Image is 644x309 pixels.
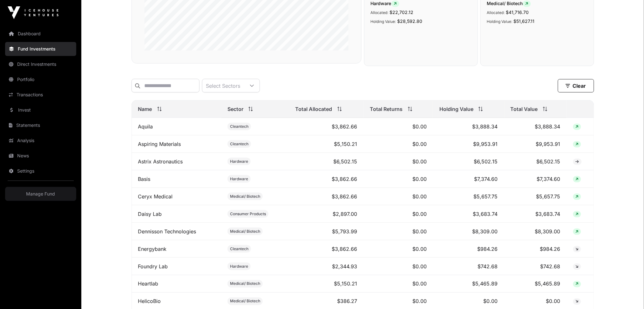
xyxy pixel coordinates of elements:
a: Transactions [5,88,76,102]
a: Dennisson Technologies [138,228,196,235]
a: Invest [5,103,76,117]
td: $5,657.75 [433,188,504,205]
span: $51,627.11 [514,18,535,24]
td: $984.26 [433,240,504,258]
span: $22,702.12 [390,10,414,15]
td: $0.00 [364,275,433,293]
td: $3,862.66 [289,170,364,188]
span: Cleantech [230,124,248,129]
td: $3,683.74 [433,205,504,223]
span: $41,716.70 [506,10,529,15]
td: $742.68 [504,258,567,275]
td: $0.00 [364,205,433,223]
td: $5,465.89 [504,275,567,293]
a: Basis [138,176,151,182]
span: Medical/ Biotech [230,281,260,286]
span: Total Value [511,105,538,113]
td: $0.00 [364,170,433,188]
td: $0.00 [364,135,433,153]
td: $0.00 [364,153,433,170]
span: Medical/ Biotech [230,299,260,304]
td: $0.00 [364,223,433,240]
a: Aspiring Materials [138,141,181,147]
td: $0.00 [364,240,433,258]
td: $9,953.91 [433,135,504,153]
span: Holding Value [439,105,473,113]
span: Holding Value: [371,19,396,24]
div: Select Sectors [202,79,244,92]
td: $5,793.99 [289,223,364,240]
a: Aquila [138,123,153,130]
td: $5,150.21 [289,275,364,293]
a: Heartlab [138,281,159,287]
td: $9,953.91 [504,135,567,153]
a: Analysis [5,134,76,148]
a: Energybank [138,246,167,252]
td: $0.00 [364,258,433,275]
span: Hardware [230,264,248,269]
img: Icehouse Ventures Logo [8,6,58,19]
span: Total Allocated [295,105,332,113]
td: $6,502.15 [289,153,364,170]
td: $0.00 [364,188,433,205]
a: Foundry Lab [138,263,168,270]
span: Allocated: [487,10,505,15]
span: Name [138,105,152,113]
span: Consumer Products [230,211,266,216]
a: Statements [5,118,76,132]
span: Medical/ Biotech [230,229,260,234]
iframe: Chat Widget [612,278,644,309]
td: $3,862.66 [289,118,364,135]
td: $7,374.60 [433,170,504,188]
a: Manage Fund [5,187,76,201]
td: $742.68 [433,258,504,275]
td: $5,150.21 [289,135,364,153]
td: $0.00 [364,118,433,135]
td: $3,888.34 [504,118,567,135]
td: $7,374.60 [504,170,567,188]
a: Ceryx Medical [138,193,173,200]
a: Daisy Lab [138,211,162,217]
span: Sector [227,105,243,113]
td: $3,862.66 [289,188,364,205]
td: $8,309.00 [433,223,504,240]
td: $6,502.15 [504,153,567,170]
a: Direct Investments [5,57,76,71]
td: $6,502.15 [433,153,504,170]
td: $3,862.66 [289,240,364,258]
span: Allocated: [371,10,389,15]
td: $2,897.00 [289,205,364,223]
span: Holding Value: [487,19,512,24]
span: $28,592.80 [397,18,423,24]
span: Hardware [230,159,248,164]
a: Dashboard [5,27,76,41]
td: $8,309.00 [504,223,567,240]
span: Total Returns [370,105,403,113]
a: Portfolio [5,72,76,86]
td: $984.26 [504,240,567,258]
a: Fund Investments [5,42,76,56]
a: News [5,149,76,163]
td: $2,344.93 [289,258,364,275]
span: Medical/ Biotech [230,194,260,199]
a: HelicoBio [138,298,161,305]
button: Clear [558,79,594,93]
span: Medical/ Biotech [487,1,531,6]
td: $5,657.75 [504,188,567,205]
span: Hardware [371,1,399,6]
a: Astrix Astronautics [138,158,183,165]
td: $3,683.74 [504,205,567,223]
td: $5,465.89 [433,275,504,293]
td: $3,888.34 [433,118,504,135]
span: Cleantech [230,246,248,251]
span: Hardware [230,176,248,182]
span: Cleantech [230,141,248,147]
a: Settings [5,164,76,178]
